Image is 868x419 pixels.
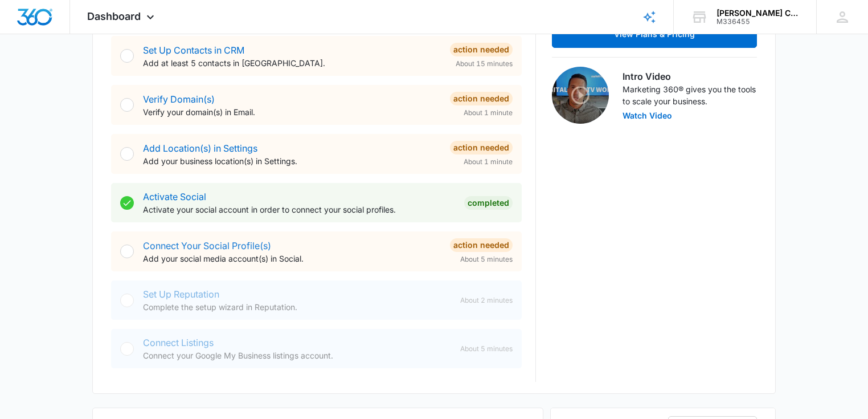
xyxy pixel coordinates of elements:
h3: Intro Video [623,70,757,83]
p: Activate your social account in order to connect your social profiles. [143,204,455,215]
button: Watch Video [623,112,672,120]
span: About 1 minute [464,157,513,167]
a: Verify Domain(s) [143,93,215,105]
button: View Plans & Pricing [552,21,757,48]
div: Action Needed [450,141,513,154]
img: Intro Video [552,67,609,124]
p: Add at least 5 contacts in [GEOGRAPHIC_DATA]. [143,57,441,69]
p: Complete the setup wizard in Reputation. [143,301,451,313]
p: Marketing 360® gives you the tools to scale your business. [623,83,757,107]
span: About 15 minutes [456,59,513,69]
a: Add Location(s) in Settings [143,143,257,154]
div: Action Needed [450,238,513,252]
span: About 1 minute [464,108,513,118]
a: Set Up Contacts in CRM [143,44,244,56]
div: Action Needed [450,92,513,105]
div: account id [716,18,800,26]
div: Action Needed [450,43,513,56]
div: account name [716,9,800,18]
p: Verify your domain(s) in Email. [143,106,441,118]
span: About 5 minutes [460,344,513,354]
p: Add your business location(s) in Settings. [143,155,441,167]
span: About 5 minutes [460,254,513,265]
div: Completed [464,196,513,210]
a: Activate Social [143,191,206,202]
a: Connect Your Social Profile(s) [143,240,271,251]
span: About 2 minutes [460,295,513,306]
p: Add your social media account(s) in Social. [143,253,441,265]
span: Dashboard [87,10,141,22]
p: Connect your Google My Business listings account. [143,349,451,361]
